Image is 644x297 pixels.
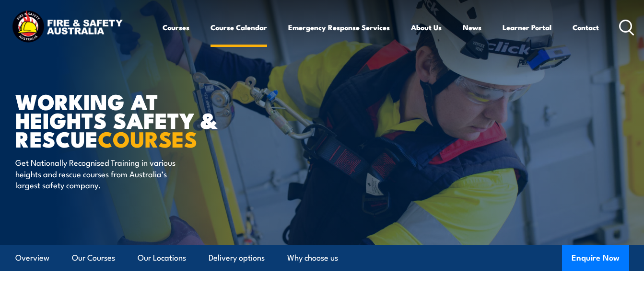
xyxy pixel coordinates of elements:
[463,16,481,39] a: News
[287,245,338,271] a: Why choose us
[15,91,252,148] h1: WORKING AT HEIGHTS SAFETY & RESCUE
[72,245,115,271] a: Our Courses
[98,122,197,155] strong: COURSES
[503,16,551,39] a: Learner Portal
[288,16,390,39] a: Emergency Response Services
[15,157,190,190] p: Get Nationally Recognised Training in various heights and rescue courses from Australia’s largest...
[411,16,442,39] a: About Us
[15,245,49,271] a: Overview
[562,245,629,271] button: Enquire Now
[138,245,186,271] a: Our Locations
[573,16,599,39] a: Contact
[209,245,265,271] a: Delivery options
[211,16,267,39] a: Course Calendar
[163,16,189,39] a: Courses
